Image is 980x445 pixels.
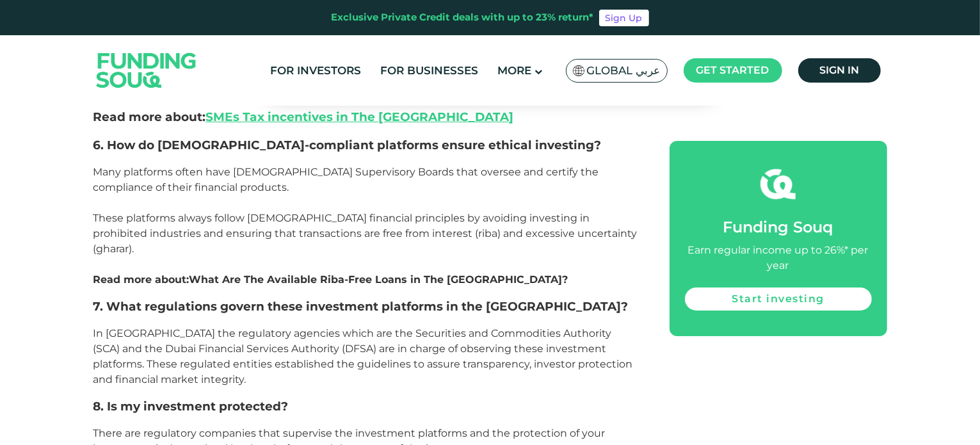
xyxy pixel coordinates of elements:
[189,273,563,286] a: What Are The Available Riba-Free Loans in The [GEOGRAPHIC_DATA]
[696,64,769,76] span: Get started
[93,273,568,286] strong: Read more about: ?
[93,299,629,314] span: 7. What regulations govern these investment platforms in the [GEOGRAPHIC_DATA]?
[377,60,481,81] a: For Businesses
[723,218,833,236] span: Funding Souq
[206,109,514,124] a: SMEs Tax incentives in The [GEOGRAPHIC_DATA]
[84,38,209,102] img: Logo
[93,138,602,152] span: 6. How do [DEMOGRAPHIC_DATA]-compliant platforms ensure ethical investing?
[685,287,872,311] a: Start investing
[332,10,594,25] div: Exclusive Private Credit deals with up to 23% return*
[573,65,584,76] img: SA Flag
[93,327,633,385] span: In [GEOGRAPHIC_DATA] the regulatory agencies which are the Securities and Commodities Authority (...
[267,60,364,81] a: For Investors
[93,166,638,286] span: Many platforms often have [DEMOGRAPHIC_DATA] Supervisory Boards that oversee and certify the comp...
[93,399,289,414] span: 8. Is my investment protected?
[760,166,796,202] img: fsicon
[819,64,859,76] span: Sign in
[599,10,649,26] a: Sign Up
[798,58,881,83] a: Sign in
[93,109,514,124] span: Read more about:
[587,63,661,78] span: Global عربي
[497,64,531,77] span: More
[685,243,872,273] div: Earn regular income up to 26%* per year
